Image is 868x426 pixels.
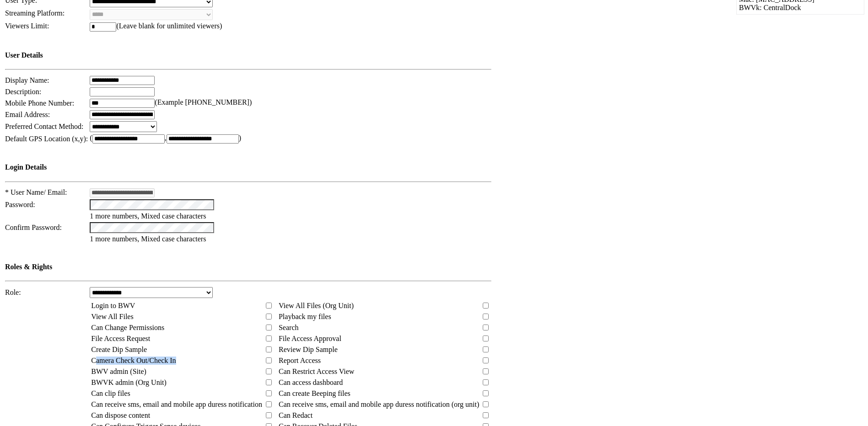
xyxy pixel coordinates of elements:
[91,389,130,397] span: Can clip files
[5,111,50,118] span: Email Address:
[91,313,133,320] span: View All Files
[89,133,492,144] td: ( , )
[279,324,299,331] span: Search
[279,378,343,386] span: Can access dashboard
[155,98,252,106] span: (Example [PHONE_NUMBER])
[279,302,354,309] span: View All Files (Org Unit)
[5,201,35,208] span: Password:
[279,400,479,408] span: Can receive sms, email and mobile app duress notification (org unit)
[5,88,41,96] span: Description:
[91,335,150,342] span: File Access Request
[5,135,88,143] span: Default GPS Location (x,y):
[5,22,49,30] span: Viewers Limit:
[91,367,146,375] span: BWV admin (Site)
[279,367,354,375] span: Can Restrict Access View
[91,400,262,408] span: Can receive sms, email and mobile app duress notification
[91,357,176,364] span: Camera Check Out/Check In
[279,357,321,364] span: Report Access
[5,263,491,271] h4: Roles & Rights
[91,324,164,331] span: Can Change Permissions
[91,378,167,386] span: BWVK admin (Org Unit)
[90,212,206,220] span: 1 more numbers, Mixed case characters
[279,411,313,419] span: Can Redact
[116,22,222,30] span: (Leave blank for unlimited viewers)
[279,313,331,320] span: Playback my files
[279,335,341,342] span: File Access Approval
[5,122,84,130] span: Preferred Contact Method:
[5,188,67,196] span: * User Name/ Email:
[5,76,49,84] span: Display Name:
[91,411,150,419] span: Can dispose content
[5,224,62,231] span: Confirm Password:
[279,346,338,353] span: Review Dip Sample
[5,163,491,171] h4: Login Details
[5,9,65,17] span: Streaming Platform:
[91,302,135,309] span: Login to BWV
[91,346,147,353] span: Create Dip Sample
[90,235,206,243] span: 1 more numbers, Mixed case characters
[5,51,491,59] h4: User Details
[5,99,74,107] span: Mobile Phone Number:
[279,389,350,397] span: Can create Beeping files
[5,287,88,298] td: Role:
